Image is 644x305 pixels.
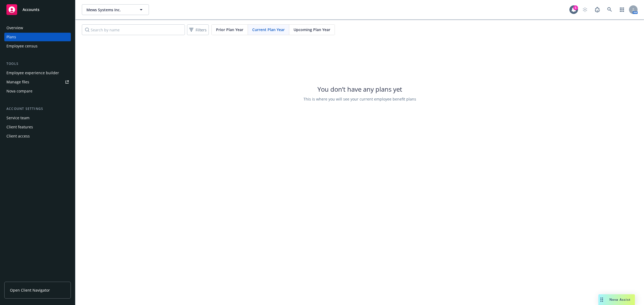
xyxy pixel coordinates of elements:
[4,132,71,140] a: Client access
[4,78,71,86] a: Manage files
[187,24,209,35] button: Filters
[4,106,71,111] div: Account settings
[580,4,590,15] a: Start snowing
[188,26,208,34] span: Filters
[6,78,29,86] div: Manage files
[317,85,402,94] span: You don’t have any plans yet
[82,4,149,15] button: Mews Systems Inc.
[592,4,603,15] a: Report a Bug
[6,69,59,77] div: Employee experience builder
[4,87,71,95] a: Nova compare
[4,2,71,17] a: Accounts
[82,24,185,35] input: Search by name
[4,42,71,50] a: Employee census
[4,69,71,77] a: Employee experience builder
[6,123,33,131] div: Client features
[196,27,207,33] span: Filters
[252,27,285,32] span: Current Plan Year
[609,297,631,302] span: Nova Assist
[6,132,30,140] div: Client access
[216,27,243,32] span: Prior Plan Year
[604,4,615,15] a: Search
[573,5,578,10] div: 5
[4,123,71,131] a: Client features
[6,24,23,32] div: Overview
[6,114,30,122] div: Service team
[4,33,71,41] a: Plans
[4,61,71,66] div: Tools
[4,24,71,32] a: Overview
[6,42,38,50] div: Employee census
[598,294,605,305] div: Drag to move
[294,27,330,32] span: Upcoming Plan Year
[6,33,16,41] div: Plans
[86,7,133,13] span: Mews Systems Inc.
[6,87,32,95] div: Nova compare
[303,96,416,102] span: This is where you will see your current employee benefit plans
[10,287,50,293] span: Open Client Navigator
[4,114,71,122] a: Service team
[598,294,635,305] button: Nova Assist
[617,4,627,15] a: Switch app
[23,8,39,12] span: Accounts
